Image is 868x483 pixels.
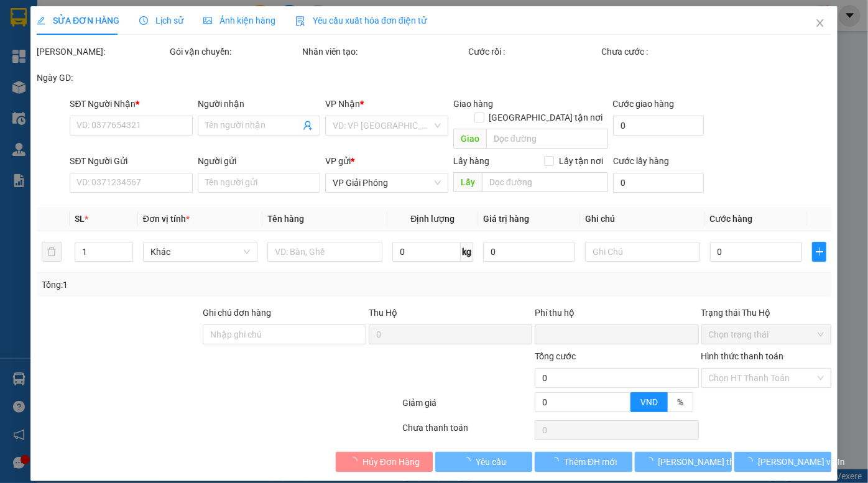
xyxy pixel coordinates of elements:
[564,455,617,469] span: Thêm ĐH mới
[744,457,758,466] span: loading
[812,242,827,262] button: plus
[198,97,320,111] div: Người nhận
[453,129,486,149] span: Giao
[410,214,455,224] span: Định lượng
[302,45,466,58] div: Nhân viên tạo:
[401,421,534,443] div: Chưa thanh toán
[813,247,826,257] span: plus
[483,214,529,224] span: Giá trị hàng
[362,455,420,469] span: Hủy Đơn Hàng
[325,99,360,109] span: VP Nhận
[453,156,489,166] span: Lấy hàng
[601,45,732,58] div: Chưa cước :
[401,396,534,418] div: Giảm giá
[369,308,397,318] span: Thu Hộ
[710,214,753,224] span: Cước hàng
[42,242,62,262] button: delete
[815,18,825,28] span: close
[203,16,275,25] span: Ảnh kiện hàng
[580,207,705,231] th: Ghi chú
[486,129,608,149] input: Dọc đường
[37,71,167,85] div: Ngày GD:
[468,45,599,58] div: Cước rồi :
[613,156,669,166] label: Cước lấy hàng
[333,173,440,192] span: VP Giải Phóng
[734,452,831,472] button: [PERSON_NAME] và In
[336,452,433,472] button: Hủy Đơn Hàng
[708,325,824,344] span: Chọn trạng thái
[535,351,576,361] span: Tổng cước
[143,214,190,224] span: Đơn vị tính
[37,16,45,25] span: edit
[554,154,608,168] span: Lấy tận nơi
[267,242,382,262] input: VD: Bàn, Ghế
[37,45,167,58] div: [PERSON_NAME]:
[139,16,148,25] span: clock-circle
[295,16,427,25] span: Yêu cầu xuất hóa đơn điện tử
[170,45,300,58] div: Gói vận chuyển:
[803,6,838,41] button: Close
[150,242,251,261] span: Khác
[676,397,683,407] span: %
[461,242,473,262] span: kg
[453,99,493,109] span: Giao hàng
[613,173,704,193] input: Cước lấy hàng
[701,351,783,361] label: Hình thức thanh toán
[535,452,632,472] button: Thêm ĐH mới
[640,397,657,407] span: VND
[203,324,366,344] input: Ghi chú đơn hàng
[37,16,119,25] span: SỬA ĐƠN HÀNG
[198,154,320,168] div: Người gửi
[658,455,758,469] span: [PERSON_NAME] thay đổi
[613,99,675,109] label: Cước giao hàng
[295,16,305,26] img: icon
[585,242,700,262] input: Ghi Chú
[462,457,476,466] span: loading
[75,214,85,224] span: SL
[70,97,192,111] div: SĐT Người Nhận
[635,452,732,472] button: [PERSON_NAME] thay đổi
[484,111,608,124] span: [GEOGRAPHIC_DATA] tận nơi
[435,452,532,472] button: Yêu cầu
[645,457,658,466] span: loading
[267,214,304,224] span: Tên hàng
[139,16,183,25] span: Lịch sử
[303,121,313,131] span: user-add
[203,16,212,25] span: picture
[70,154,192,168] div: SĐT Người Gửi
[349,457,362,466] span: loading
[453,172,482,192] span: Lấy
[482,172,608,192] input: Dọc đường
[42,278,336,292] div: Tổng: 1
[535,306,698,324] div: Phí thu hộ
[550,457,564,466] span: loading
[701,306,831,320] div: Trạng thái Thu Hộ
[203,308,271,318] label: Ghi chú đơn hàng
[325,154,448,168] div: VP gửi
[613,116,704,136] input: Cước giao hàng
[758,455,845,469] span: [PERSON_NAME] và In
[476,455,506,469] span: Yêu cầu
